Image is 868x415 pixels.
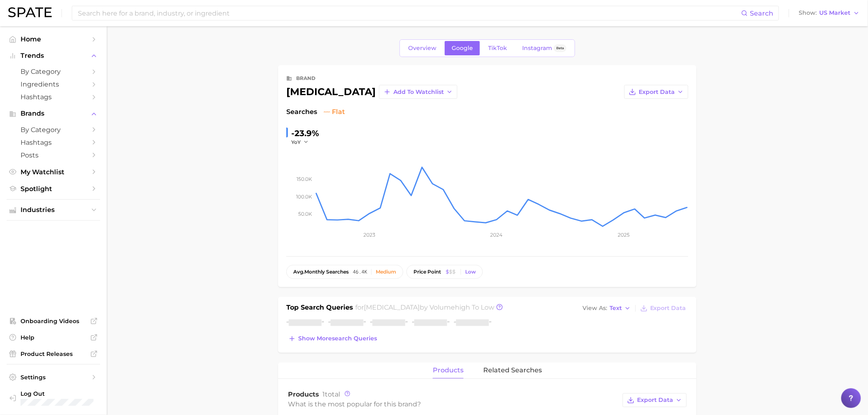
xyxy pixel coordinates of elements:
tspan: 2025 [618,232,630,238]
img: flat [324,109,330,115]
a: Home [7,33,100,46]
button: Show moresearch queries [286,333,379,344]
span: YoY [291,139,301,146]
a: TikTok [481,41,514,55]
span: Industries [21,206,86,214]
a: InstagramBeta [515,41,573,55]
span: Export Data [639,89,675,96]
a: Settings [7,371,100,383]
button: Add to Watchlist [379,85,457,99]
span: Overview [408,45,436,52]
a: Ingredients [7,78,100,91]
span: Log Out [21,390,131,397]
span: TikTok [488,45,507,52]
button: avg.monthly searches46.4kMedium [286,265,403,279]
div: What is the most popular for this brand? [288,399,619,410]
div: Medium [376,269,396,275]
span: by Category [21,68,86,75]
span: 46.4k [353,269,367,275]
span: Help [21,334,86,341]
span: products [433,367,464,374]
button: YoY [291,139,309,146]
span: Text [610,306,622,310]
span: Home [21,35,86,43]
span: related searches [483,367,542,374]
h1: Top Search Queries [286,303,353,314]
span: Settings [21,374,86,381]
span: Add to Watchlist [393,89,444,96]
button: Export Data [624,85,688,99]
span: My Watchlist [21,168,86,176]
tspan: 100.0k [296,194,312,200]
span: Trends [21,52,86,59]
tspan: 2023 [363,232,375,238]
span: Show more search queries [298,335,377,342]
span: Beta [556,45,564,52]
span: Spotlight [21,185,86,193]
a: Posts [7,149,100,162]
span: [MEDICAL_DATA] [364,303,420,311]
span: US Market [820,11,851,15]
div: [MEDICAL_DATA] [286,87,376,97]
button: Industries [7,204,100,216]
a: Hashtags [7,91,100,103]
span: Product Releases [21,350,86,358]
a: by Category [7,65,100,78]
tspan: 50.0k [298,211,312,217]
span: View As [582,306,607,310]
span: total [322,390,340,398]
span: Show [799,11,817,15]
a: Onboarding Videos [7,315,100,327]
span: Products [288,390,319,398]
button: Export Data [638,303,688,314]
a: by Category [7,123,100,136]
span: by Category [21,126,86,134]
span: Posts [21,151,86,159]
input: Search here for a brand, industry, or ingredient [77,6,741,20]
div: -23.9% [291,127,319,140]
span: Search [750,9,774,17]
span: flat [324,107,345,117]
abbr: average [293,269,304,275]
a: Overview [401,41,443,55]
span: price point [413,269,441,275]
button: Brands [7,107,100,120]
span: Hashtags [21,93,86,101]
button: View AsText [580,303,633,314]
span: high to low [455,303,495,311]
a: Help [7,331,100,344]
button: price pointLow [407,265,483,279]
span: 1 [322,390,325,398]
span: Google [452,45,473,52]
div: Low [465,269,476,275]
button: Trends [7,50,100,62]
img: SPATE [8,7,52,17]
span: Onboarding Videos [21,317,86,325]
a: Product Releases [7,348,100,360]
a: Spotlight [7,182,100,195]
div: brand [296,73,315,83]
a: Google [445,41,480,55]
h2: for by Volume [356,303,495,314]
a: Hashtags [7,136,100,149]
span: Hashtags [21,139,86,146]
span: monthly searches [293,269,349,275]
tspan: 150.0k [297,176,312,182]
span: Instagram [522,45,552,52]
tspan: 2024 [491,232,503,238]
button: Export Data [623,393,687,407]
a: My Watchlist [7,166,100,178]
span: Brands [21,110,86,117]
a: Log out. Currently logged in with e-mail lauren.alexander@emersongroup.com. [7,388,100,408]
span: Export Data [637,397,673,404]
span: Ingredients [21,80,86,88]
button: ShowUS Market [797,8,862,18]
span: Export Data [650,305,686,312]
span: Searches [286,107,317,117]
